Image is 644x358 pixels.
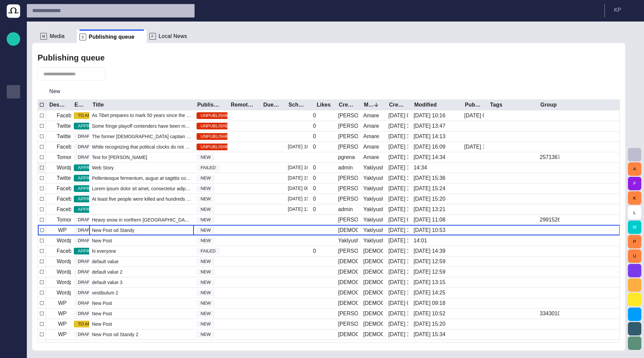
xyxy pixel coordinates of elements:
span: DRAFT [74,279,96,286]
span: Story folders [9,74,17,82]
span: APPROVED [74,185,106,192]
div: 9/16 15:45 [414,341,445,349]
p: Twitter [57,174,72,182]
div: 2991526104 [540,216,559,224]
div: Vedra [338,258,358,265]
span: default value 3 [92,279,122,286]
div: 5/13/2014 14:12 [388,174,408,182]
div: 9/3 13:15 [414,279,445,286]
span: UNPUBLISHED [197,144,235,150]
div: Janko [338,247,358,255]
div: Media [7,112,20,125]
div: 2571367602 [540,154,559,161]
div: admin [338,206,353,213]
p: Tomorrowland Octopus [57,153,112,161]
div: 5/7/2018 09:30 [464,112,484,119]
span: Octopus [9,236,17,244]
p: WP [58,226,67,234]
p: WP [58,320,67,328]
div: Destination [49,102,66,108]
div: 8/13/2013 14:00 [388,247,408,255]
button: A [628,162,641,176]
div: 5/15/2013 13:21 [388,122,408,130]
span: vestibulum 2 [92,289,118,296]
span: Some fringe playoff contenders have been making some moves l [92,123,191,129]
div: Janko [338,174,358,182]
div: 5/13/2014 14:11 [388,185,408,192]
ul: main menu [7,58,20,246]
div: 5/16/2013 15:23 [388,133,408,140]
button: F [628,177,641,190]
p: Facebook [57,195,80,203]
div: 0 [313,133,316,140]
h2: Publishing queue [38,53,105,63]
div: Janko [338,122,358,130]
div: 9/18 13:20 [288,204,308,214]
span: TO APPROVE [74,321,110,327]
span: DRAFT [74,237,96,244]
span: NEW [197,237,215,244]
p: Wordpress Reunion [57,257,104,266]
button: New [38,85,72,97]
span: New Post [92,237,112,244]
span: APPROVED [74,196,106,202]
span: TO APPROVE [74,112,110,119]
p: K P [614,6,621,14]
div: 9/4 13:21 [414,206,445,213]
p: WP [58,299,67,307]
div: 9/2 12:56 [388,258,408,265]
span: NEW [197,175,215,182]
button: KP [609,4,640,16]
div: 9/4 16:06 [464,143,484,151]
span: UNPUBLISHED [197,133,235,140]
button: Sort [372,100,381,110]
div: Janko [338,195,358,203]
span: NEW [197,279,215,286]
div: Vedra [338,268,358,276]
div: 9/9 16:57 [288,163,308,173]
div: Group [540,102,557,108]
div: 0 [313,143,316,151]
div: Vedra [363,289,383,296]
div: 0 [313,247,316,255]
div: 9/2 12:59 [414,258,445,265]
div: Janko [338,112,358,119]
p: Media [9,115,17,121]
div: 14:34 [414,164,427,171]
span: DRAFT [74,289,96,296]
p: Tomorrowland Octopus [57,216,112,224]
span: APPROVED [74,248,106,254]
p: Administration [9,128,17,135]
div: 9/12 00:00 [288,184,308,194]
button: L [628,206,641,219]
div: Likes [317,102,331,108]
div: Yaklyushyn [363,185,383,192]
p: Wordpress Reunion [57,237,104,245]
div: Yaklyushyn [363,195,383,203]
div: 14:01 [414,237,427,244]
span: NEW [197,269,215,275]
span: New Post [92,321,112,327]
div: 9/3 15:24 [414,185,445,192]
p: Rundowns [9,61,17,68]
p: Social Media [9,182,17,189]
div: 9/14/2013 17:35 [388,164,408,171]
p: AI Assistant [9,222,17,229]
div: 9/17 10:52 [414,310,445,317]
span: New Post [92,300,112,307]
div: Modified [414,102,437,108]
div: 9/3 15:20 [414,195,445,203]
div: 9/10 15:20 [414,320,445,328]
div: Octopus [7,233,20,246]
span: FAILED [197,248,220,254]
div: Amare [363,154,379,161]
span: NEW [197,206,215,213]
div: 9/2 12:59 [388,268,408,276]
div: 9/24 15:21 [288,173,308,183]
span: DRAFT [74,144,96,150]
span: My OctopusX [9,168,17,176]
p: Media-test with filter [9,142,17,148]
span: Test for Peter [92,154,147,161]
span: DRAFT [74,300,96,307]
span: NEW [197,227,215,234]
